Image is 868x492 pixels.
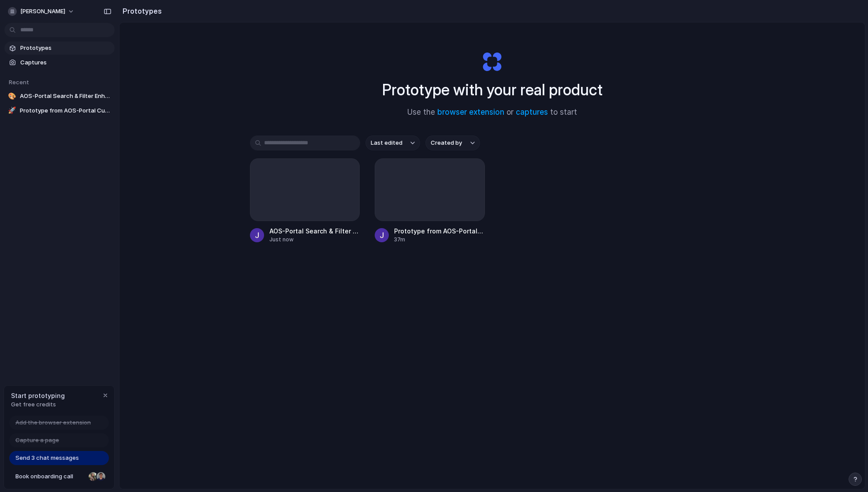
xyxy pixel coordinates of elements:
[4,56,115,69] a: Captures
[431,139,462,147] span: Created by
[20,58,111,67] span: Captures
[15,418,91,427] span: Add the browser extension
[371,139,402,147] span: Last edited
[8,106,16,115] div: 🚀
[20,44,111,53] span: Prototypes
[394,226,485,236] span: Prototype from AOS-Portal Customers
[407,107,577,118] span: Use the or to start
[20,92,111,101] span: AOS-Portal Search & Filter Enhancement
[4,4,79,19] button: [PERSON_NAME]
[516,108,548,116] a: captures
[425,135,480,150] button: Created by
[20,106,111,115] span: Prototype from AOS-Portal Customers
[382,78,603,101] h1: Prototype with your real product
[269,226,360,236] span: AOS-Portal Search & Filter Enhancement
[4,104,115,117] a: 🚀Prototype from AOS-Portal Customers
[20,7,65,16] span: [PERSON_NAME]
[437,108,504,116] a: browser extension
[11,400,65,409] span: Get free credits
[88,471,98,482] div: Nicole Kubica
[365,135,420,150] button: Last edited
[11,391,65,400] span: Start prototyping
[96,471,106,482] div: Christian Iacullo
[15,454,79,462] span: Send 3 chat messages
[4,90,115,103] a: 🎨AOS-Portal Search & Filter Enhancement
[15,472,85,481] span: Book onboarding call
[375,158,485,244] a: Prototype from AOS-Portal Customers37m
[15,436,59,445] span: Capture a page
[9,79,29,86] span: Recent
[119,6,162,16] h2: Prototypes
[250,158,360,244] a: AOS-Portal Search & Filter EnhancementJust now
[269,236,360,244] div: Just now
[8,92,16,101] div: 🎨
[4,41,115,55] a: Prototypes
[9,469,109,484] a: Book onboarding call
[394,236,485,244] div: 37m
